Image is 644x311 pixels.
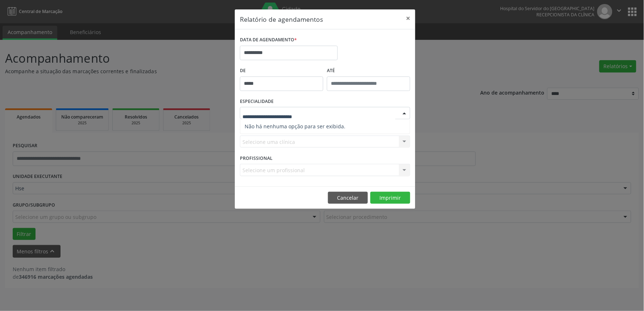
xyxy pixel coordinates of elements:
[327,65,410,76] label: ATÉ
[240,96,274,107] label: ESPECIALIDADE
[370,192,410,204] button: Imprimir
[240,34,297,46] label: DATA DE AGENDAMENTO
[240,14,323,24] h5: Relatório de agendamentos
[240,65,323,76] label: De
[328,192,368,204] button: Cancelar
[240,119,410,134] span: Não há nenhuma opção para ser exibida.
[240,153,273,164] label: PROFISSIONAL
[401,9,415,27] button: Close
